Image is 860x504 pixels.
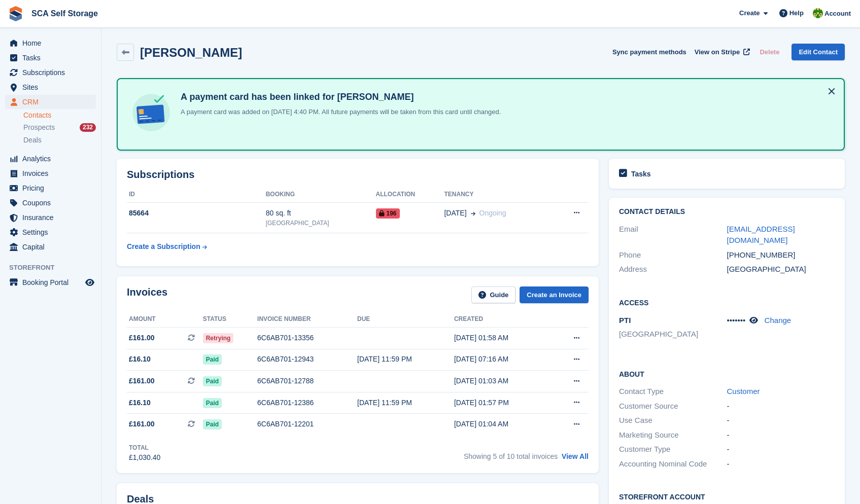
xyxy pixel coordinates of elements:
a: Change [765,316,792,325]
div: 232 [80,123,96,132]
a: menu [5,181,96,195]
div: [DATE] 01:57 PM [454,398,551,408]
h2: Access [619,297,835,307]
span: Paid [203,419,222,429]
span: Paid [203,376,222,386]
div: - [727,415,835,426]
a: Preview store [84,276,96,289]
h2: Tasks [631,169,651,178]
span: Insurance [22,210,83,225]
span: CRM [22,95,83,109]
div: [DATE] 11:59 PM [357,398,454,408]
span: Analytics [22,152,83,166]
div: 85664 [127,208,266,219]
span: Deals [23,135,42,145]
div: [DATE] 01:58 AM [454,333,551,343]
a: View All [562,452,589,460]
span: £161.00 [129,419,155,429]
span: PTI [619,316,631,325]
h4: A payment card has been linked for [PERSON_NAME] [177,91,501,103]
div: [DATE] 01:03 AM [454,376,551,386]
a: Create an Invoice [520,286,589,303]
button: Sync payment methods [612,44,686,60]
span: Retrying [203,333,234,343]
span: Paid [203,354,222,365]
span: Subscriptions [22,65,83,80]
span: Showing 5 of 10 total invoices [464,452,558,460]
a: Guide [471,286,516,303]
a: SCA Self Storage [27,5,102,22]
div: - [727,458,835,470]
div: [GEOGRAPHIC_DATA] [727,264,835,275]
span: Invoices [22,166,83,181]
span: 196 [376,208,400,219]
span: [DATE] [444,208,466,219]
span: Capital [22,240,83,254]
div: Accounting Nominal Code [619,458,727,470]
span: Ongoing [479,209,506,217]
a: menu [5,36,96,50]
span: Pricing [22,181,83,195]
a: menu [5,95,96,109]
h2: Subscriptions [127,169,589,181]
th: Status [203,311,257,328]
span: Sites [22,80,83,94]
a: menu [5,152,96,166]
a: menu [5,166,96,181]
h2: [PERSON_NAME] [140,46,242,59]
li: [GEOGRAPHIC_DATA] [619,329,727,340]
div: 6C6AB701-13356 [257,333,357,343]
a: Contacts [23,111,96,120]
div: - [727,401,835,412]
th: Booking [266,187,376,203]
span: Help [789,8,804,18]
a: menu [5,210,96,225]
div: [GEOGRAPHIC_DATA] [266,219,376,228]
span: £161.00 [129,376,155,386]
span: Settings [22,225,83,239]
a: Deals [23,135,96,146]
span: £16.10 [129,354,151,365]
div: Create a Subscription [127,241,200,252]
span: Home [22,36,83,50]
h2: Storefront Account [619,491,835,501]
a: menu [5,51,96,65]
div: - [727,444,835,455]
span: Create [739,8,760,18]
th: Amount [127,311,203,328]
div: Use Case [619,415,727,426]
div: Phone [619,249,727,261]
h2: Invoices [127,286,167,303]
div: Customer Type [619,444,727,455]
span: Storefront [9,263,101,273]
a: menu [5,80,96,94]
img: card-linked-ebf98d0992dc2aeb22e95c0e3c79077019eb2392cfd83c6a337811c24bc77127.svg [130,91,173,134]
p: A payment card was added on [DATE] 4:40 PM. All future payments will be taken from this card unti... [177,107,501,117]
span: Paid [203,398,222,408]
span: £161.00 [129,333,155,343]
div: 6C6AB701-12943 [257,354,357,365]
div: - [727,429,835,441]
div: [DATE] 07:16 AM [454,354,551,365]
th: Tenancy [444,187,552,203]
div: 6C6AB701-12201 [257,419,357,429]
th: ID [127,187,266,203]
div: [DATE] 01:04 AM [454,419,551,429]
a: menu [5,275,96,290]
a: menu [5,225,96,239]
span: View on Stripe [695,47,740,57]
div: £1,030.40 [129,452,160,463]
span: Tasks [22,51,83,65]
a: menu [5,65,96,80]
h2: Contact Details [619,208,835,216]
div: Address [619,264,727,275]
span: Coupons [22,196,83,210]
span: Account [824,9,851,19]
div: [PHONE_NUMBER] [727,249,835,261]
div: 80 sq. ft [266,208,376,219]
th: Created [454,311,551,328]
a: menu [5,196,96,210]
div: Total [129,443,160,452]
th: Due [357,311,454,328]
div: 6C6AB701-12386 [257,398,357,408]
